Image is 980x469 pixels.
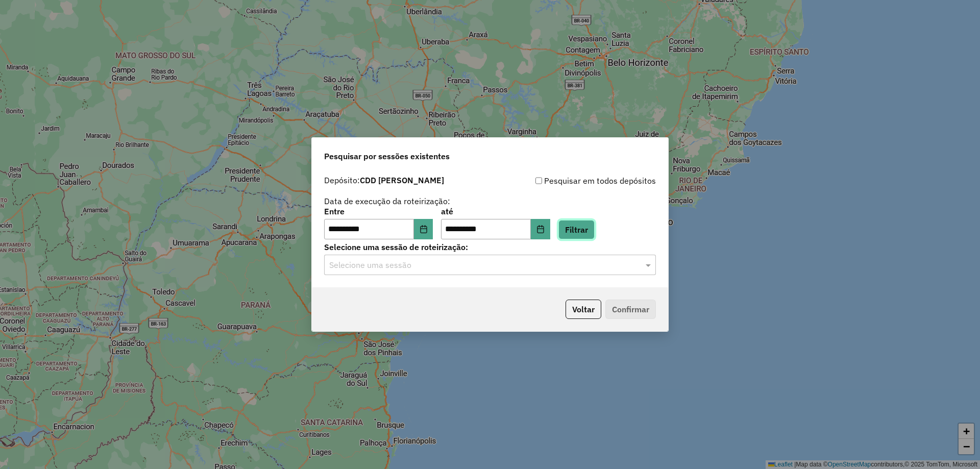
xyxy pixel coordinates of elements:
label: Data de execução da roteirização: [324,195,450,207]
button: Voltar [566,300,601,319]
label: Selecione uma sessão de roteirização: [324,241,656,253]
strong: CDD [PERSON_NAME] [360,175,444,185]
label: Depósito: [324,174,444,186]
div: Pesquisar em todos depósitos [490,175,656,187]
label: até [441,205,550,217]
button: Filtrar [558,220,595,239]
button: Choose Date [531,219,550,239]
label: Entre [324,205,433,217]
span: Pesquisar por sessões existentes [324,150,450,162]
button: Choose Date [414,219,433,239]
